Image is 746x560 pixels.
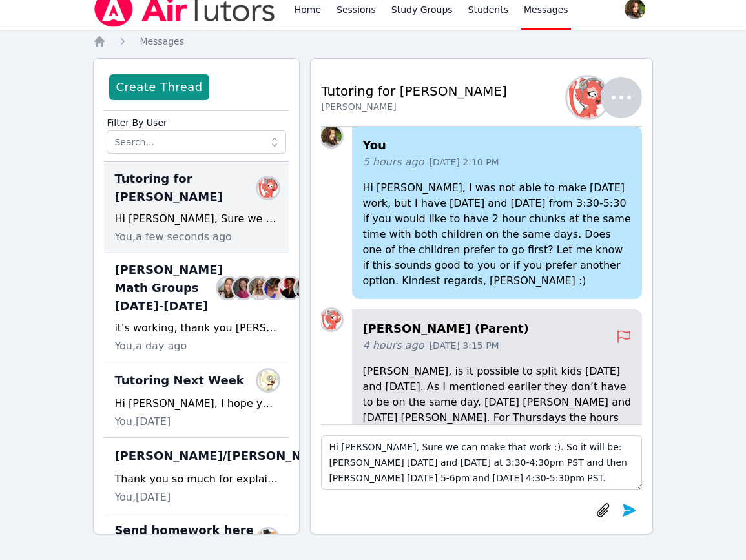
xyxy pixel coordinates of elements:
button: Yuliya Shekhtman [575,77,642,118]
span: [PERSON_NAME] Math Groups [DATE]-[DATE] [114,261,222,315]
h2: Tutoring for [PERSON_NAME] [321,82,506,100]
div: Hi [PERSON_NAME], I hope you are having a great week. I was wondering if you would be able to mov... [114,396,278,411]
div: [PERSON_NAME]/[PERSON_NAME]Joyce LawThank you so much for explaining that [PERSON_NAME], I apprec... [104,438,289,513]
div: [PERSON_NAME] [321,100,506,113]
span: [PERSON_NAME]/[PERSON_NAME] [114,447,335,465]
input: Search... [107,130,286,154]
nav: Breadcrumb [93,35,652,48]
img: Yuliya Shekhtman [567,77,608,118]
h4: [PERSON_NAME] (Parent) [362,320,616,338]
img: Yuliya Shekhtman [258,178,278,198]
img: Kira Dubovska [258,370,278,391]
img: Johnicia Haynes [280,278,300,298]
img: Yuliya Shekhtman [321,309,342,330]
img: Diana Carle [321,126,342,147]
span: Send homework here :) [114,521,263,557]
span: Tutoring for [PERSON_NAME] [114,170,263,206]
span: You, a few seconds ago [114,229,231,245]
button: Create Thread [109,74,209,100]
div: Thank you so much for explaining that [PERSON_NAME], I appreciate you, and that makes a lot of se... [114,472,278,487]
span: [DATE] 2:10 PM [429,156,499,169]
img: Nya Avery [258,529,278,550]
label: Filter By User [107,111,286,130]
div: [PERSON_NAME] Math Groups [DATE]-[DATE]Sarah BenzingerRebecca MillerSandra DavisAlexis AsiamaJohn... [104,253,289,362]
span: 4 hours ago [362,338,424,353]
img: Michelle Dalton [295,278,316,298]
div: Hi [PERSON_NAME], Sure we can make that work :). So it will be: [PERSON_NAME] [DATE] and [DATE] a... [114,211,278,227]
span: Messages [524,3,568,16]
span: You, [DATE] [114,490,171,505]
span: 5 hours ago [362,154,424,170]
div: it's working, thank you [PERSON_NAME]! :) [114,320,278,336]
img: Alexis Asiama [264,278,285,298]
span: Tutoring Next Week [114,371,243,389]
span: [DATE] 3:15 PM [429,339,499,352]
div: Tutoring Next WeekKira DubovskaHi [PERSON_NAME], I hope you are having a great week. I was wonder... [104,362,289,438]
p: Hi [PERSON_NAME], I was not able to make [DATE] work, but I have [DATE] and [DATE] from 3:30-5:30... [362,180,631,289]
h4: You [362,136,631,154]
a: Messages [140,35,184,48]
img: Sarah Benzinger [218,278,238,298]
span: You, [DATE] [114,414,171,430]
img: Sandra Davis [249,278,269,298]
img: Rebecca Miller [233,278,254,298]
p: [PERSON_NAME], is it possible to split kids [DATE] and [DATE]. As I mentioned earlier they don’t ... [362,364,631,441]
div: Tutoring for [PERSON_NAME]Yuliya ShekhtmanHi [PERSON_NAME], Sure we can make that work :). So it ... [104,162,289,253]
span: You, a day ago [114,338,187,354]
span: Messages [140,36,184,47]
